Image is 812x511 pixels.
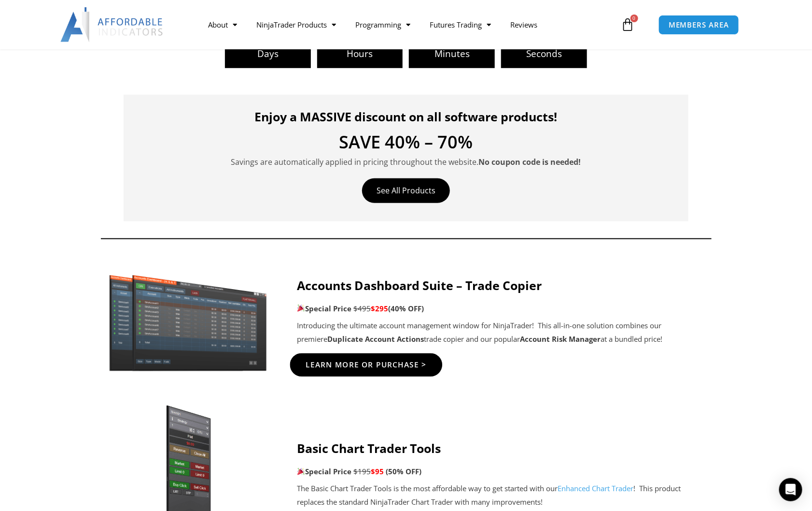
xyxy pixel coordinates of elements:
[104,271,273,373] img: Screenshot 2024-11-20 151221 | Affordable Indicators – NinjaTrader
[317,49,403,58] span: Hours
[779,478,802,501] div: Open Intercom Messenger
[386,467,421,476] span: (50% OFF)
[297,305,305,312] img: 🎉
[198,14,247,36] a: About
[371,304,388,313] span: $295
[669,21,729,29] span: MEMBERS AREA
[630,15,638,22] span: 0
[479,157,581,167] strong: No coupon code is needed!
[290,353,443,377] a: Learn More Or Purchase >
[558,483,633,493] a: Enhanced Chart Trader
[297,440,441,456] strong: Basic Chart Trader Tools
[420,14,501,36] a: Futures Trading
[297,482,708,509] p: The Basic Chart Trader Tools is the most affordable way to get started with our ! This product re...
[371,467,384,476] span: $95
[501,49,587,58] span: Seconds
[225,49,311,58] span: Days
[520,334,601,344] strong: Account Risk Manager
[327,334,424,344] strong: Duplicate Account Actions
[60,7,164,42] img: LogoAI | Affordable Indicators – NinjaTrader
[297,467,351,476] strong: Special Price
[138,109,674,124] h4: Enjoy a MASSIVE discount on all software products!
[198,14,618,36] nav: Menu
[247,14,346,36] a: NinjaTrader Products
[297,277,542,293] strong: Accounts Dashboard Suite – Trade Copier
[658,15,739,35] a: MEMBERS AREA
[346,14,420,36] a: Programming
[138,156,674,169] p: Savings are automatically applied in pricing throughout the website.
[607,11,649,39] a: 0
[297,468,305,475] img: 🎉
[501,14,547,36] a: Reviews
[306,362,427,369] span: Learn More Or Purchase >
[362,178,450,203] a: See All Products
[297,304,351,313] strong: Special Price
[297,319,708,346] p: Introducing the ultimate account management window for NinjaTrader! This all-in-one solution comb...
[409,49,495,58] span: Minutes
[353,467,371,476] span: $195
[388,304,424,313] b: (40% OFF)
[353,304,371,313] span: $495
[138,133,674,151] h4: SAVE 40% – 70%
